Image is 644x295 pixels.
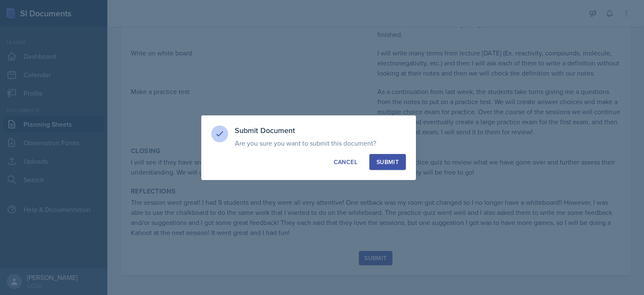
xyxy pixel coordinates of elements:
div: Cancel [334,158,357,166]
button: Cancel [327,154,364,170]
h3: Submit Document [235,125,406,136]
div: Submit [377,158,399,166]
p: Are you sure you want to submit this document? [235,139,406,147]
button: Submit [369,154,406,170]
